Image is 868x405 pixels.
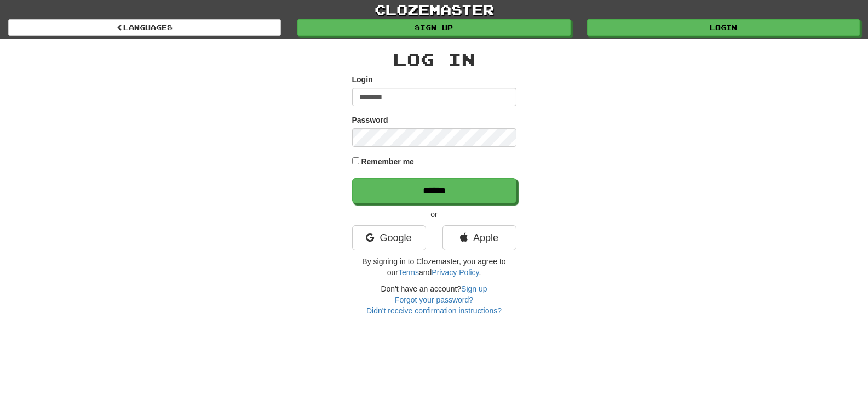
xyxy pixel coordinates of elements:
[352,225,426,250] a: Google
[361,156,414,167] label: Remember me
[352,209,516,220] p: or
[442,225,516,250] a: Apple
[395,295,473,304] a: Forgot your password?
[432,268,479,277] a: Privacy Policy
[8,19,281,36] a: Languages
[587,19,860,36] a: Login
[352,115,388,126] label: Password
[297,19,570,36] a: Sign up
[398,268,419,277] a: Terms
[352,256,516,278] p: By signing in to Clozemaster, you agree to our and .
[352,50,516,69] h2: Log In
[352,283,516,316] div: Don't have an account?
[366,306,502,315] a: Didn't receive confirmation instructions?
[461,284,487,293] a: Sign up
[352,74,373,85] label: Login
